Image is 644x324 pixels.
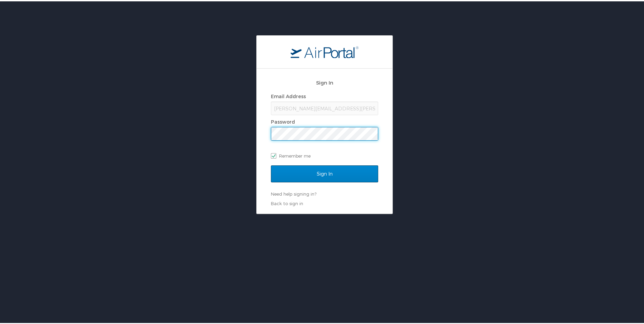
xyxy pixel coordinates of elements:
input: Sign In [271,164,378,181]
label: Password [271,118,295,123]
label: Remember me [271,149,378,160]
a: Back to sign in [271,199,303,205]
img: logo [291,44,358,57]
label: Email Address [271,92,306,98]
h2: Sign In [271,77,378,85]
a: Need help signing in? [271,190,316,195]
